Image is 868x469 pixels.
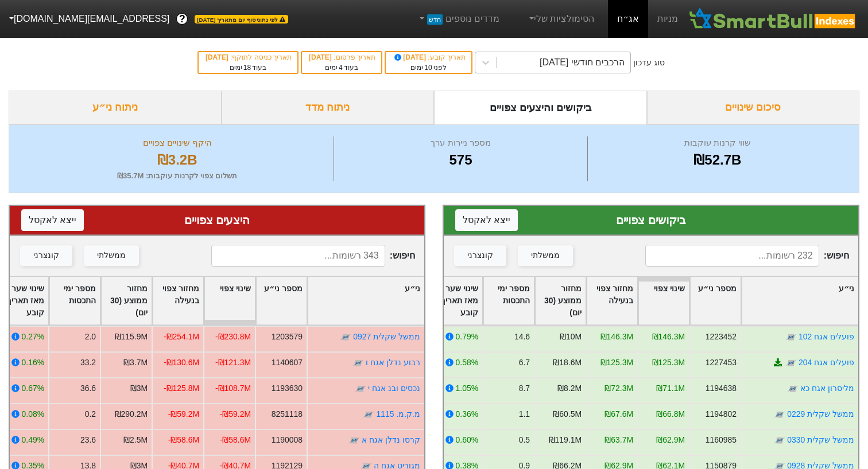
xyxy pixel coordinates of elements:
[220,434,251,446] div: -₪58.6M
[355,383,366,394] img: tase link
[413,7,504,30] a: מדדים נוספיםחדש
[785,357,797,369] img: tase link
[33,249,59,262] div: קונצרני
[455,212,847,229] div: ביקושים צפויים
[337,136,584,150] div: מספר ניירות ערך
[123,434,148,446] div: ₪2.5M
[519,382,530,394] div: 8.7
[362,435,420,444] a: קרסו נדלן אגח א
[21,209,84,231] button: ייצא לאקסל
[22,382,44,394] div: 0.67%
[706,408,737,420] div: 1194802
[9,91,222,124] div: ניתוח ני״ע
[432,277,482,325] div: Toggle SortBy
[467,249,493,262] div: קונצרני
[427,14,443,25] span: חדש
[22,408,44,420] div: 0.08%
[272,357,303,369] div: 1140607
[799,358,854,367] a: פועלים אגח 204
[800,384,854,393] a: מליסרון אגח כא
[164,382,199,394] div: -₪125.8M
[363,409,374,420] img: tase link
[787,435,854,444] a: ממשל שקלית 0330
[645,245,819,267] input: 232 רשומות...
[215,331,251,343] div: -₪230.8M
[368,384,420,393] a: נכסים ובנ אגח י
[377,409,420,419] a: מ.ק.מ. 1115
[522,7,599,30] a: הסימולציות שלי
[656,382,685,394] div: ₪71.1M
[84,245,139,266] button: ממשלתי
[600,357,633,369] div: ₪125.3M
[535,277,586,325] div: Toggle SortBy
[21,212,413,229] div: היצעים צפויים
[309,53,334,61] span: [DATE]
[222,91,435,124] div: ניתוח מדד
[340,331,351,343] img: tase link
[519,434,530,446] div: 0.5
[80,382,96,394] div: 36.6
[553,408,582,420] div: ₪60.5M
[24,170,331,182] div: תשלום צפוי לקרנות עוקבות : ₪35.7M
[638,277,689,325] div: Toggle SortBy
[272,408,303,420] div: 8251118
[308,277,424,325] div: Toggle SortBy
[256,277,307,325] div: Toggle SortBy
[519,408,530,420] div: 1.1
[24,136,331,150] div: היקף שינויים צפויים
[785,331,797,343] img: tase link
[348,435,360,446] img: tase link
[604,382,633,394] div: ₪72.3M
[652,331,685,343] div: ₪146.3M
[690,277,741,325] div: Toggle SortBy
[22,357,44,369] div: 0.16%
[591,150,844,170] div: ₪52.7B
[115,331,148,343] div: ₪115.9M
[308,62,375,73] div: בעוד ימים
[164,357,199,369] div: -₪130.6M
[483,277,534,325] div: Toggle SortBy
[742,277,858,325] div: Toggle SortBy
[540,56,625,69] div: הרכבים חודשי [DATE]
[215,382,251,394] div: -₪108.7M
[456,331,478,343] div: 0.79%
[774,409,785,420] img: tase link
[424,64,432,72] span: 10
[130,382,148,394] div: ₪3M
[456,434,478,446] div: 0.60%
[456,357,478,369] div: 0.58%
[339,64,343,72] span: 4
[557,382,582,394] div: ₪8.2M
[204,52,292,62] div: תאריך כניסה לתוקף :
[652,357,685,369] div: ₪125.3M
[706,382,737,394] div: 1194638
[353,332,420,341] a: ממשל שקלית 0927
[560,331,582,343] div: ₪10M
[456,382,478,394] div: 1.05%
[393,53,428,61] span: [DATE]
[456,408,478,420] div: 0.36%
[647,91,860,124] div: סיכום שינויים
[204,62,292,73] div: בעוד ימים
[85,331,96,343] div: 2.0
[519,357,530,369] div: 6.7
[85,408,96,420] div: 0.2
[206,53,230,61] span: [DATE]
[553,357,582,369] div: ₪18.6M
[604,434,633,446] div: ₪63.7M
[115,408,148,420] div: ₪290.2M
[80,357,96,369] div: 33.2
[153,277,203,325] div: Toggle SortBy
[774,435,785,446] img: tase link
[337,150,584,170] div: 575
[645,245,849,267] span: חיפוש :
[101,277,152,325] div: Toggle SortBy
[799,332,854,341] a: פועלים אגח 102
[392,62,466,73] div: לפני ימים
[123,357,148,369] div: ₪3.7M
[518,245,573,266] button: ממשלתי
[454,245,506,266] button: קונצרני
[243,64,251,72] span: 18
[204,277,255,325] div: Toggle SortBy
[211,245,385,267] input: 343 רשומות...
